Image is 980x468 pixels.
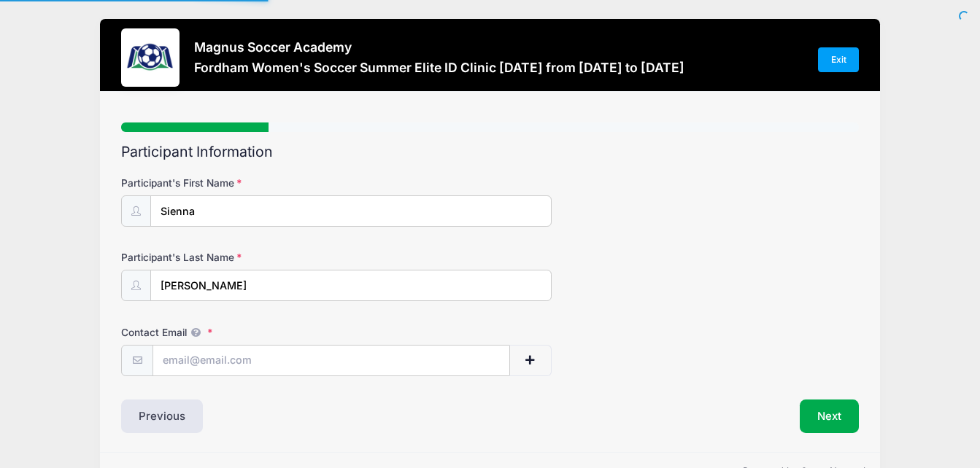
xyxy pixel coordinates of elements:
[194,39,684,55] h3: Magnus Soccer Academy
[121,250,367,265] label: Participant's Last Name
[818,47,859,72] a: Exit
[150,195,552,227] input: Participant's First Name
[121,325,367,340] label: Contact Email
[121,176,367,190] label: Participant's First Name
[121,399,203,433] button: Previous
[800,399,859,433] button: Next
[194,60,684,75] h3: Fordham Women's Soccer Summer Elite ID Clinic [DATE] from [DATE] to [DATE]
[150,270,552,301] input: Participant's Last Name
[153,345,509,376] input: email@email.com
[121,144,859,160] h2: Participant Information
[187,327,204,338] span: We will send confirmations, payment reminders, and custom email messages to each address listed. ...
